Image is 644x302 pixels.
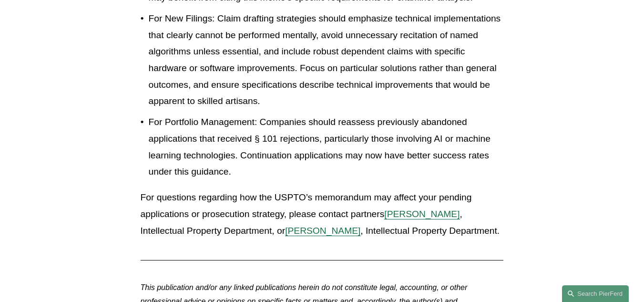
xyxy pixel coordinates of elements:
[149,10,504,110] p: For New Filings: Claim drafting strategies should emphasize technical implementations that clearl...
[285,226,360,236] a: [PERSON_NAME]
[562,285,629,302] a: Search this site
[384,209,460,219] a: [PERSON_NAME]
[149,114,504,180] p: For Portfolio Management: Companies should reassess previously abandoned applications that receiv...
[141,189,504,239] p: For questions regarding how the USPTO’s memorandum may affect your pending applications or prosec...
